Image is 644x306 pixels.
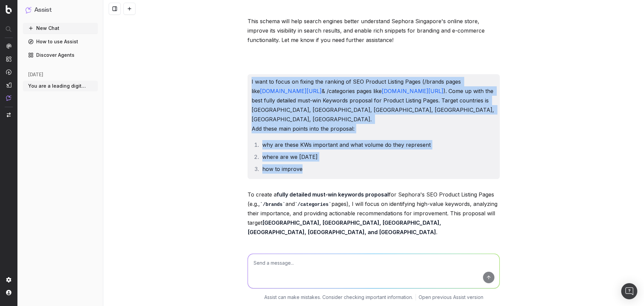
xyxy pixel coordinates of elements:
[419,294,483,301] a: Open previous Assist version
[23,50,98,60] a: Discover Agents
[25,5,95,15] button: Assist
[34,5,52,15] h1: Assist
[260,140,496,149] li: why are these KWs important and what volume do they represent
[23,81,98,91] button: You are a leading digital marketer speci
[260,88,322,94] a: [DOMAIN_NAME][URL]
[252,77,496,133] p: I want to focus on fixing the ranking of SEO Product Listing Pages (/brands pages like & /categor...
[260,164,496,174] li: how to improve
[248,190,500,237] p: To create a for Sephora's SEO Product Listing Pages (e.g., and pages), I will focus on identifyin...
[6,82,11,88] img: Studio
[28,83,87,89] span: You are a leading digital marketer speci
[248,219,442,235] strong: [GEOGRAPHIC_DATA], [GEOGRAPHIC_DATA], [GEOGRAPHIC_DATA], [GEOGRAPHIC_DATA], [GEOGRAPHIC_DATA], an...
[6,290,11,295] img: My account
[6,43,11,49] img: Analytics
[277,191,389,198] strong: fully detailed must-win keywords proposal
[23,23,98,34] button: New Chat
[7,113,11,117] img: Switch project
[248,16,500,45] p: This schema will help search engines better understand Sephora Singapore's online store, improve ...
[6,5,12,14] img: Botify logo
[6,277,11,282] img: Setting
[621,283,637,299] div: Open Intercom Messenger
[295,202,331,207] code: /categories
[6,95,11,101] img: Assist
[264,294,413,301] p: Assist can make mistakes. Consider checking important information.
[25,7,32,13] img: Assist
[23,36,98,47] a: How to use Assist
[28,71,43,78] span: [DATE]
[6,56,11,62] img: Intelligence
[260,152,496,162] li: where are we [DATE]
[6,69,11,75] img: Activation
[382,88,443,94] a: [DOMAIN_NAME][URL]
[260,202,285,207] code: /brands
